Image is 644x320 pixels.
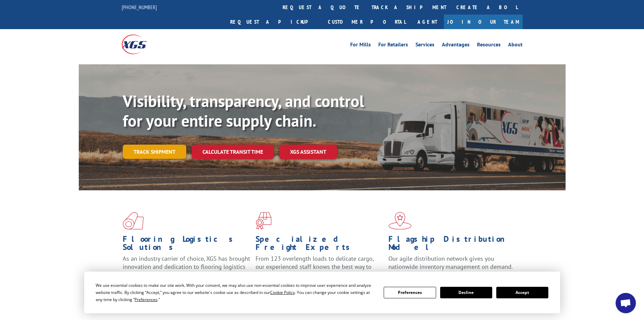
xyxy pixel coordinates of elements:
h1: Flagship Distribution Model [388,235,516,255]
a: Join Our Team [444,15,523,29]
span: Preferences [135,297,158,302]
a: For Retailers [378,42,408,49]
img: xgs-icon-focused-on-flooring-red [256,212,271,230]
a: Resources [477,42,501,49]
button: Decline [440,287,492,298]
a: [PHONE_NUMBER] [122,4,157,10]
span: Cookie Policy [270,290,295,295]
span: Our agile distribution network gives you nationwide inventory management on demand. [388,255,513,271]
div: Cookie Consent Prompt [84,272,560,313]
a: Request a pickup [225,15,323,29]
button: Preferences [384,287,436,298]
div: Open chat [616,293,636,313]
h1: Specialized Freight Experts [256,235,383,255]
img: xgs-icon-flagship-distribution-model-red [388,212,412,230]
b: Visibility, transparency, and control for your entire supply chain. [123,90,364,131]
a: Services [415,42,434,49]
p: From 123 overlength loads to delicate cargo, our experienced staff knows the best way to move you... [256,255,383,285]
a: Track shipment [123,145,186,159]
div: We use essential cookies to make our site work. With your consent, we may also use non-essential ... [96,282,376,303]
h1: Flooring Logistics Solutions [123,235,251,255]
a: Calculate transit time [192,145,274,159]
a: Customer Portal [323,15,411,29]
a: Agent [411,15,444,29]
a: Advantages [442,42,470,49]
a: For Mills [350,42,371,49]
a: XGS ASSISTANT [279,145,337,159]
img: xgs-icon-total-supply-chain-intelligence-red [123,212,144,230]
button: Accept [496,287,548,298]
a: About [508,42,523,49]
span: As an industry carrier of choice, XGS has brought innovation and dedication to flooring logistics... [123,255,250,279]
